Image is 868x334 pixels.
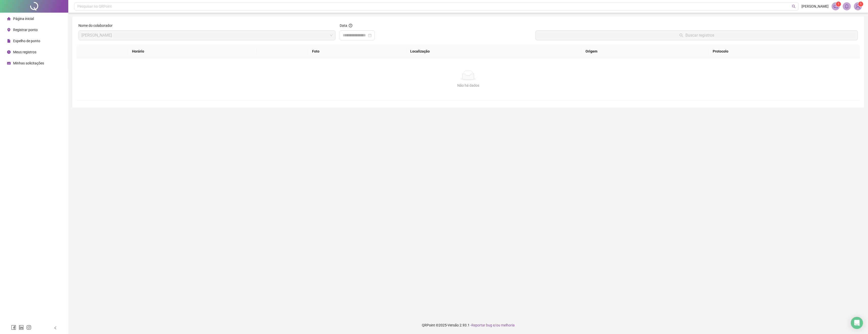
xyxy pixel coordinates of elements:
th: Foto [308,44,406,58]
span: NUNO MIGUEL REIS PINHO [81,31,333,40]
span: 1 [860,2,862,6]
span: 1 [838,2,839,6]
sup: 1 [836,2,841,7]
span: Minhas solicitações [13,61,44,65]
span: facebook [11,325,16,330]
span: Meus registros [13,50,36,54]
sup: Atualize o seu contato no menu Meus Dados [858,2,863,7]
div: Não há dados [82,83,854,88]
span: file [7,39,11,43]
span: Versão [448,323,459,327]
footer: QRPoint © 2025 - 2.93.1 - [68,316,868,334]
label: Nome do colaborador [78,23,116,28]
span: schedule [7,61,11,65]
span: [PERSON_NAME] [801,4,829,9]
div: Open Intercom Messenger [851,317,863,329]
button: Buscar registros [535,30,858,40]
img: 81246 [854,3,862,10]
span: clock-circle [7,50,11,54]
span: search [792,5,796,8]
span: home [7,17,11,20]
span: environment [7,28,11,32]
span: notification [833,4,838,9]
th: Localização [406,44,581,58]
span: Página inicial [13,17,34,21]
span: Data [340,23,347,28]
span: bell [844,4,849,9]
span: Registrar ponto [13,28,38,32]
span: linkedin [19,325,24,330]
span: Espelho de ponto [13,39,40,43]
span: left [54,326,57,330]
th: Horário [128,44,257,58]
span: Reportar bug e/ou melhoria [471,323,515,327]
th: Origem [581,44,709,58]
span: instagram [26,325,31,330]
th: Protocolo [709,44,860,58]
span: question-circle [349,24,352,27]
